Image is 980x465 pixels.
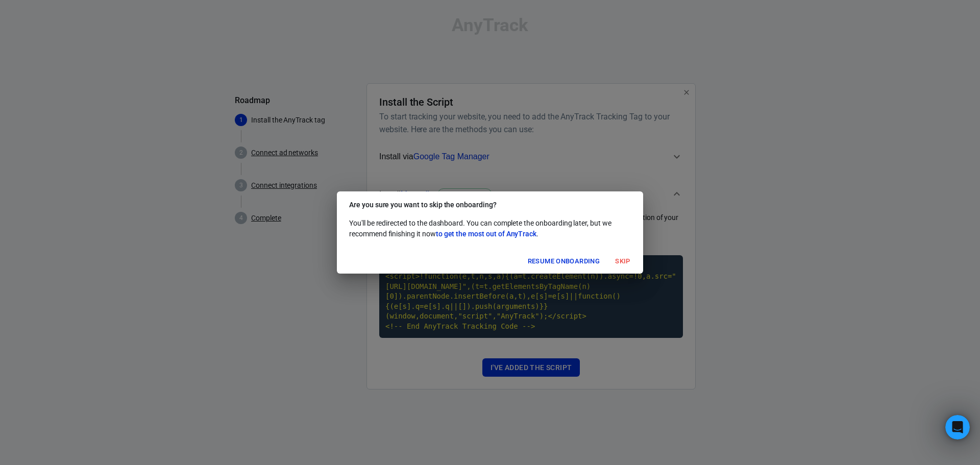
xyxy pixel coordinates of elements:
[436,230,536,238] span: to get the most out of AnyTrack
[606,254,639,270] button: Skip
[525,254,602,270] button: Resume onboarding
[349,218,631,239] p: You'll be redirected to the dashboard. You can complete the onboarding later, but we recommend fi...
[337,191,643,218] h2: Are you sure you want to skip the onboarding?
[945,415,970,439] iframe: Intercom live chat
